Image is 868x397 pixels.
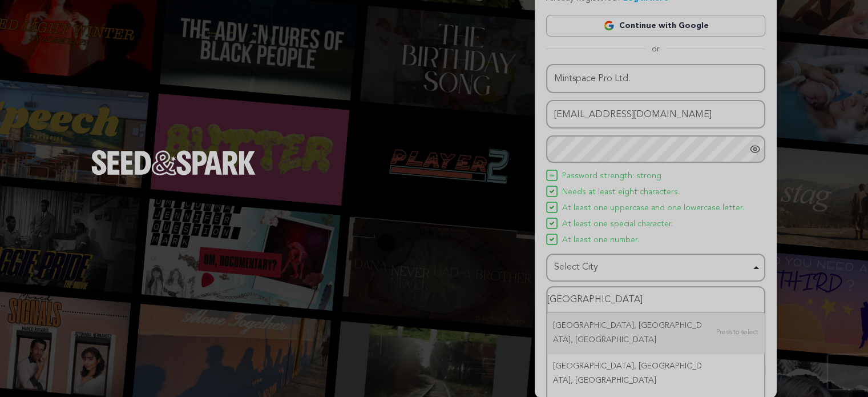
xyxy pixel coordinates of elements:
img: Google logo [603,20,615,31]
img: Seed&Spark Logo [91,150,256,175]
img: Seed&Spark Icon [550,221,554,226]
img: Seed&Spark Icon [550,237,554,242]
div: Select City [554,259,750,276]
span: At least one uppercase and one lowercase letter. [562,202,744,215]
span: At least one special character. [562,218,673,231]
a: Continue with Google [546,15,765,37]
a: Show password as plain text. Warning: this will display your password on the screen. [749,143,761,155]
img: Seed&Spark Icon [550,205,554,210]
input: Email address [546,100,765,129]
div: [GEOGRAPHIC_DATA], [GEOGRAPHIC_DATA], [GEOGRAPHIC_DATA] [547,313,764,353]
span: Password strength: strong [562,170,661,183]
a: Seed&Spark Homepage [91,150,256,198]
input: Select City [547,287,764,313]
span: At least one number. [562,234,639,247]
div: [GEOGRAPHIC_DATA], [GEOGRAPHIC_DATA], [GEOGRAPHIC_DATA] [547,354,764,394]
input: Name [546,64,765,93]
span: or [645,43,667,55]
img: Seed&Spark Icon [550,173,554,178]
img: Seed&Spark Icon [550,189,554,194]
span: Needs at least eight characters. [562,186,680,199]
